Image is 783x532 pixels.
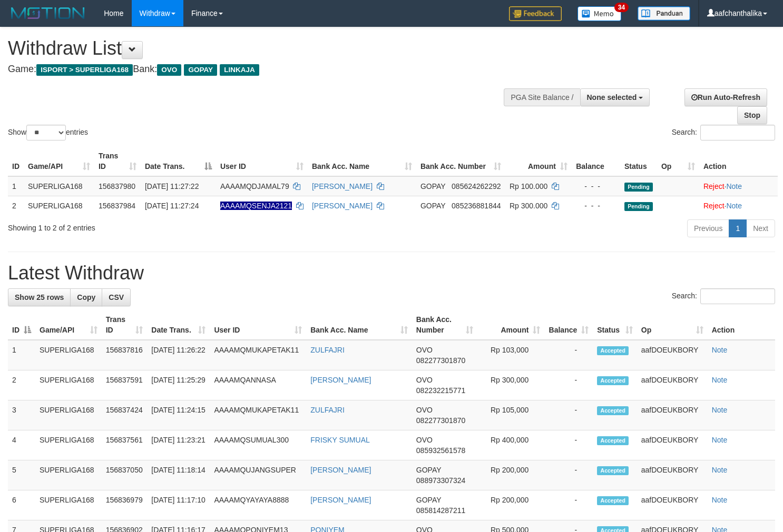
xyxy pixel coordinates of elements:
[509,6,562,21] img: Feedback.jpg
[420,182,445,190] span: GOPAY
[8,370,35,400] td: 2
[637,430,708,460] td: aafDOEUKBORY
[544,430,593,460] td: -
[587,93,637,102] span: None selected
[8,400,35,430] td: 3
[544,310,593,340] th: Balance: activate to sort column ascending
[312,182,373,190] a: [PERSON_NAME]
[597,496,629,505] span: Accepted
[597,436,629,445] span: Accepted
[544,370,593,400] td: -
[35,340,102,370] td: SUPERLIGA168
[477,340,544,370] td: Rp 103,000
[726,182,742,190] a: Note
[310,436,370,444] a: FRISKY SUMUAL
[147,340,210,370] td: [DATE] 11:26:22
[593,310,637,340] th: Status: activate to sort column ascending
[35,430,102,460] td: SUPERLIGA168
[416,146,505,176] th: Bank Acc. Number: activate to sort column ascending
[102,430,148,460] td: 156837561
[416,406,433,414] span: OVO
[35,400,102,430] td: SUPERLIGA168
[102,370,148,400] td: 156837591
[24,176,94,196] td: SUPERLIGA168
[102,460,148,490] td: 156837050
[699,196,778,215] td: ·
[26,125,66,140] select: Showentries
[306,310,412,340] th: Bank Acc. Name: activate to sort column ascending
[684,88,767,106] a: Run Auto-Refresh
[637,310,708,340] th: Op: activate to sort column ascending
[708,310,775,340] th: Action
[99,202,135,210] span: 156837984
[210,490,306,520] td: AAAAMQYAYAYA8888
[637,490,708,520] td: aafDOEUKBORY
[8,430,35,460] td: 4
[477,430,544,460] td: Rp 400,000
[8,340,35,370] td: 1
[416,356,465,365] span: Copy 082277301870 to clipboard
[416,446,465,455] span: Copy 085932561578 to clipboard
[416,436,433,444] span: OVO
[8,263,775,284] h1: Latest Withdraw
[544,400,593,430] td: -
[544,340,593,370] td: -
[637,340,708,370] td: aafDOEUKBORY
[147,430,210,460] td: [DATE] 11:23:21
[412,310,477,340] th: Bank Acc. Number: activate to sort column ascending
[700,288,775,304] input: Search:
[624,202,653,211] span: Pending
[505,146,572,176] th: Amount: activate to sort column ascending
[24,196,94,215] td: SUPERLIGA168
[157,64,181,76] span: OVO
[703,202,725,210] a: Reject
[712,376,728,384] a: Note
[15,293,64,302] span: Show 25 rows
[220,202,292,210] span: Nama rekening ada tanda titik/strip, harap diedit
[24,146,94,176] th: Game/API: activate to sort column ascending
[8,125,88,140] label: Show entries
[597,346,629,355] span: Accepted
[477,370,544,400] td: Rp 300,000
[310,466,371,474] a: [PERSON_NAME]
[672,288,775,304] label: Search:
[102,490,148,520] td: 156836979
[220,182,289,190] span: AAAAMQDJAMAL79
[220,64,259,76] span: LINKAJA
[109,293,124,302] span: CSV
[712,346,728,354] a: Note
[420,202,445,210] span: GOPAY
[35,460,102,490] td: SUPERLIGA168
[8,64,512,75] h4: Game: Bank:
[687,219,729,237] a: Previous
[210,430,306,460] td: AAAAMQSUMUAL300
[99,182,135,190] span: 156837980
[8,218,318,233] div: Showing 1 to 2 of 2 entries
[726,202,742,210] a: Note
[8,146,24,176] th: ID
[620,146,657,176] th: Status
[544,460,593,490] td: -
[8,5,88,21] img: MOTION_logo.png
[145,202,199,210] span: [DATE] 11:27:24
[145,182,199,190] span: [DATE] 11:27:22
[102,340,148,370] td: 156837816
[147,400,210,430] td: [DATE] 11:24:15
[576,181,616,192] div: - - -
[452,202,501,210] span: Copy 085236881844 to clipboard
[614,3,629,12] span: 34
[36,64,133,76] span: ISPORT > SUPERLIGA168
[147,490,210,520] td: [DATE] 11:17:10
[310,376,371,384] a: [PERSON_NAME]
[699,176,778,196] td: ·
[210,340,306,370] td: AAAAMQMUKAPETAK11
[70,288,102,306] a: Copy
[477,490,544,520] td: Rp 200,000
[416,476,465,485] span: Copy 088973307324 to clipboard
[597,406,629,415] span: Accepted
[147,460,210,490] td: [DATE] 11:18:14
[416,466,441,474] span: GOPAY
[477,400,544,430] td: Rp 105,000
[578,6,622,21] img: Button%20Memo.svg
[477,460,544,490] td: Rp 200,000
